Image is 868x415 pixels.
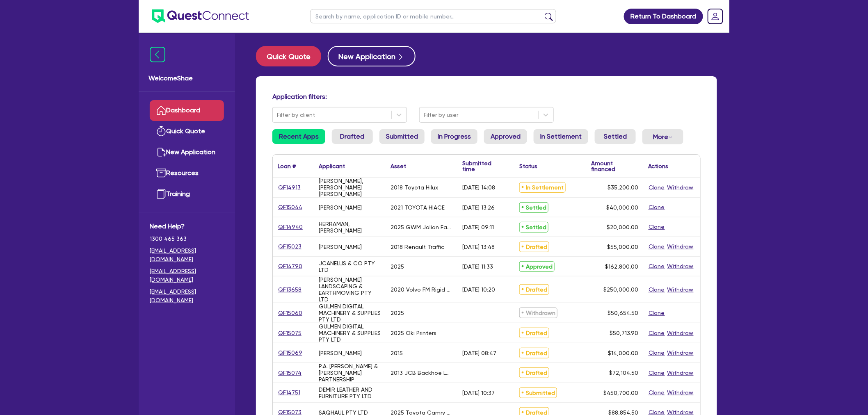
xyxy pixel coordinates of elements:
[278,262,303,271] a: QF14790
[319,323,381,343] div: GULMEN DIGITAL MACHINERY & SUPPLIES PTY LTD
[608,184,638,191] span: $35,200.00
[319,276,381,303] div: [PERSON_NAME] LANDSCAPING & EARTHMOVING PTY LTD
[332,129,373,144] a: Drafted
[256,46,328,66] a: Quick Quote
[319,244,362,250] div: [PERSON_NAME]
[462,390,495,396] div: [DATE] 10:37
[391,330,436,336] div: 2025 Oki Printers
[519,222,548,233] span: Settled
[278,368,302,378] a: QF15074
[519,367,549,378] span: Drafted
[484,129,527,144] a: Approved
[603,286,638,293] span: $250,000.00
[391,163,406,169] div: Asset
[519,202,548,213] span: Settled
[319,350,362,356] div: [PERSON_NAME]
[608,310,638,316] span: $50,654.50
[462,184,495,191] div: [DATE] 14:08
[519,388,557,398] span: Submitted
[148,73,225,83] span: Welcome Shae
[667,348,694,358] button: Withdraw
[319,260,381,273] div: JCANELLIS & CO PTY LTD
[519,284,549,295] span: Drafted
[648,163,669,169] div: Actions
[150,267,224,284] a: [EMAIL_ADDRESS][DOMAIN_NAME]
[319,204,362,211] div: [PERSON_NAME]
[150,287,224,305] a: [EMAIL_ADDRESS][DOMAIN_NAME]
[156,147,166,157] img: new-application
[150,246,224,264] a: [EMAIL_ADDRESS][DOMAIN_NAME]
[519,163,537,169] div: Status
[519,348,549,358] span: Drafted
[150,142,224,163] a: New Application
[278,222,303,232] a: QF14940
[648,388,665,397] button: Clone
[462,350,496,356] div: [DATE] 08:47
[667,285,694,294] button: Withdraw
[705,6,726,27] a: Dropdown toggle
[150,184,224,205] a: Training
[272,93,701,100] h4: Application filters:
[156,189,166,199] img: training
[391,204,445,211] div: 2021 TOYOTA HIACE
[462,224,494,230] div: [DATE] 09:11
[648,183,665,192] button: Clone
[319,363,381,383] div: P.A. [PERSON_NAME] & [PERSON_NAME] PARTNERSHIP
[648,368,665,378] button: Clone
[150,235,224,243] span: 1300 465 363
[156,168,166,178] img: resources
[150,100,224,121] a: Dashboard
[391,310,404,316] div: 2025
[156,126,166,136] img: quick-quote
[278,328,302,338] a: QF15075
[667,368,694,378] button: Withdraw
[278,163,296,169] div: Loan #
[648,328,665,338] button: Clone
[278,308,303,318] a: QF15060
[462,244,495,250] div: [DATE] 13:48
[319,163,345,169] div: Applicant
[648,285,665,294] button: Clone
[152,9,249,23] img: quest-connect-logo-blue
[278,242,302,251] a: QF15023
[603,390,638,396] span: $450,700.00
[648,348,665,358] button: Clone
[608,350,638,356] span: $14,000.00
[606,204,638,211] span: $40,000.00
[462,263,493,270] div: [DATE] 11:33
[648,242,665,251] button: Clone
[595,129,636,144] a: Settled
[667,183,694,192] button: Withdraw
[519,242,549,252] span: Drafted
[519,328,549,338] span: Drafted
[591,160,638,172] div: Amount financed
[319,221,381,234] div: HERRAMAN, [PERSON_NAME]
[624,9,703,24] a: Return To Dashboard
[607,244,638,250] span: $55,000.00
[648,262,665,271] button: Clone
[519,261,555,272] span: Approved
[391,263,404,270] div: 2025
[431,129,477,144] a: In Progress
[278,388,301,397] a: QF14751
[610,330,638,336] span: $50,713.90
[310,9,556,23] input: Search by name, application ID or mobile number...
[391,244,444,250] div: 2018 Renault Traffic
[278,348,303,358] a: QF15069
[642,129,683,144] button: Dropdown toggle
[150,163,224,184] a: Resources
[534,129,588,144] a: In Settlement
[462,286,495,293] div: [DATE] 10:20
[462,160,502,172] div: Submitted time
[519,182,566,193] span: In Settlement
[278,203,303,212] a: QF15044
[391,286,452,293] div: 2020 Volvo FM Rigid Truck
[278,183,301,192] a: QF14913
[609,369,638,376] span: $72,104.50
[319,178,381,197] div: [PERSON_NAME], [PERSON_NAME] [PERSON_NAME]
[462,204,495,211] div: [DATE] 13:26
[328,46,416,66] a: New Application
[519,308,557,318] span: Withdrawn
[648,308,665,318] button: Clone
[648,203,665,212] button: Clone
